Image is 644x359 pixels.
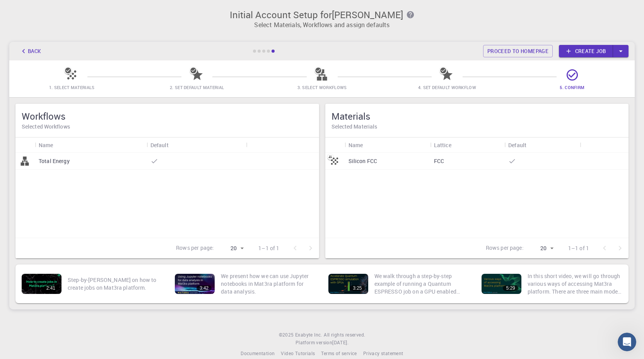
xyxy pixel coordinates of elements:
[22,110,313,122] h5: Workflows
[49,84,95,90] span: 1. Select Materials
[241,350,275,356] span: Documentation
[22,122,313,131] h6: Selected Workflows
[297,84,347,90] span: 3. Select Workflows
[348,157,378,165] p: Silicon FCC
[221,272,316,295] p: We present how we can use Jupyter notebooks in Mat3ra platform for data analysis.
[169,139,181,151] button: Sort
[559,45,613,57] a: Create job
[35,137,147,153] div: Name
[15,137,35,153] div: Icon
[170,84,224,90] span: 2. Set Default Material
[53,139,66,151] button: Sort
[348,137,363,153] div: Name
[296,339,332,347] span: Platform version
[434,157,444,165] p: FCC
[332,339,348,345] span: [DATE] .
[39,137,53,153] div: Name
[568,244,589,252] p: 1–1 of 1
[295,331,322,339] a: Exabyte Inc.
[5,5,22,12] span: الدعم
[430,137,504,153] div: Lattice
[526,139,539,151] button: Sort
[363,350,403,357] a: Privacy statement
[331,122,623,131] h6: Selected Materials
[503,285,518,291] div: 5:29
[241,350,275,357] a: Documentation
[321,350,357,357] a: Terms of service
[295,332,322,338] span: Exabyte Inc.
[321,350,357,356] span: Terms of service
[451,139,464,151] button: Sort
[39,157,70,165] p: Total Energy
[324,331,365,339] span: All rights reserved.
[217,243,246,254] div: 20
[527,243,556,254] div: 20
[172,268,319,300] a: 3:42We present how we can use Jupyter notebooks in Mat3ra platform for data analysis.
[325,137,345,153] div: Icon
[176,244,214,253] p: Rows per page:
[374,272,469,295] p: We walk through a step-by-step example of running a Quantum ESPRESSO job on a GPU enabled node. W...
[325,268,472,300] a: 3:25We walk through a step-by-step example of running a Quantum ESPRESSO job on a GPU enabled nod...
[332,339,348,347] a: [DATE].
[478,268,625,300] a: 5:29In this short video, we will go through various ways of accessing Mat3ra platform. There are ...
[43,285,58,291] div: 2:41
[486,244,524,253] p: Rows per page:
[147,137,246,153] div: Default
[618,333,636,351] iframe: Intercom live chat
[350,285,365,291] div: 3:25
[279,331,295,339] span: © 2025
[15,45,45,57] button: Back
[14,20,630,29] p: Select Materials, Workflows and assign defaults
[281,350,315,356] span: Video Tutorials
[331,110,623,122] h5: Materials
[363,139,375,151] button: Sort
[508,137,526,153] div: Default
[150,137,169,153] div: Default
[281,350,315,357] a: Video Tutorials
[345,137,430,153] div: Name
[19,268,166,300] a: 2:41Step-by-[PERSON_NAME] on how to create jobs on Mat3ra platform.
[483,45,553,57] a: Proceed to homepage
[14,9,630,20] h3: Initial Account Setup for [PERSON_NAME]
[560,84,584,90] span: 5. Confirm
[68,276,162,292] p: Step-by-[PERSON_NAME] on how to create jobs on Mat3ra platform.
[528,272,622,295] p: In this short video, we will go through various ways of accessing Mat3ra platform. There are thre...
[196,285,212,291] div: 3:42
[434,137,451,153] div: Lattice
[258,244,279,252] p: 1–1 of 1
[363,350,403,356] span: Privacy statement
[504,137,579,153] div: Default
[418,84,476,90] span: 4. Set Default Workflow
